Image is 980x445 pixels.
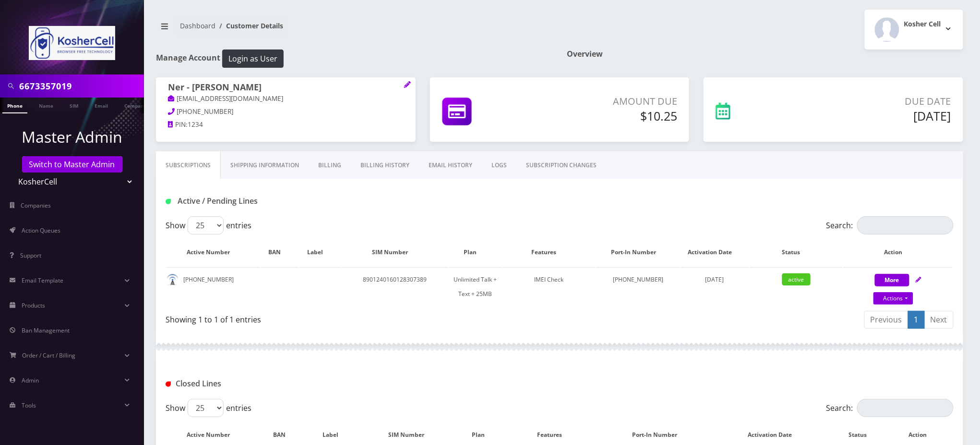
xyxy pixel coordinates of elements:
h1: Closed Lines [166,379,418,388]
span: Companies [21,201,51,210]
th: Activation Date: activate to sort column ascending [681,238,749,266]
a: Dashboard [180,21,215,30]
select: Showentries [188,216,224,235]
span: [DATE] [705,275,724,284]
th: Features: activate to sort column ascending [502,238,596,266]
div: IMEI Check [502,272,596,287]
span: Action Queues [22,226,60,235]
label: Show entries [166,216,251,235]
h1: Overview [567,49,963,59]
span: active [782,273,811,285]
p: Due Date [799,94,951,109]
span: Ban Management [22,326,70,334]
td: [PHONE_NUMBER] [597,267,680,306]
a: EMAIL HISTORY [419,151,482,179]
h5: [DATE] [799,109,951,123]
th: Action: activate to sort column ascending [844,238,953,266]
img: default.png [167,274,179,286]
a: Actions [873,292,913,305]
p: Amount Due [546,94,678,109]
a: Next [924,311,954,329]
button: Login as User [222,49,284,68]
img: Active / Pending Lines [166,199,171,204]
a: SIM [65,98,83,112]
label: Show entries [166,399,251,417]
a: Billing [309,151,351,179]
label: Search: [826,399,954,417]
label: Search: [826,216,954,235]
h5: $10.25 [546,109,678,123]
th: Label: activate to sort column ascending [299,238,341,266]
span: Email Template [22,276,63,284]
a: Shipping Information [221,151,309,179]
a: [EMAIL_ADDRESS][DOMAIN_NAME] [168,94,284,104]
a: Switch to Master Admin [22,156,122,173]
span: Support [20,251,41,260]
nav: breadcrumb [156,16,552,43]
span: [PHONE_NUMBER] [177,107,234,116]
h1: Ner - [PERSON_NAME] [168,82,404,94]
h2: Kosher Cell [904,20,941,28]
select: Showentries [188,399,224,417]
span: Tools [22,401,36,409]
td: [PHONE_NUMBER] [167,267,260,306]
th: BAN: activate to sort column ascending [261,238,298,266]
input: Search: [857,216,954,235]
button: More [875,274,909,286]
span: Admin [22,376,39,384]
th: Plan: activate to sort column ascending [449,238,501,266]
a: Company [120,98,152,112]
h1: Manage Account [156,49,552,68]
li: Customer Details [215,21,283,31]
a: 1 [908,311,925,329]
img: KosherCell [29,26,115,60]
input: Search: [857,399,954,417]
th: Port-In Number: activate to sort column ascending [597,238,680,266]
th: Active Number: activate to sort column ascending [167,238,260,266]
button: Kosher Cell [865,10,963,49]
a: Login as User [220,52,284,63]
a: LOGS [482,151,516,179]
a: Previous [864,311,908,329]
a: PIN: [168,120,188,130]
a: Phone [2,98,27,113]
h1: Active / Pending Lines [166,197,418,206]
input: Search in Company [19,77,142,95]
div: Showing 1 to 1 of 1 entries [166,310,552,325]
a: SUBSCRIPTION CHANGES [516,151,606,179]
a: Billing History [351,151,419,179]
span: 1234 [188,120,203,129]
th: Status: activate to sort column ascending [750,238,843,266]
a: Subscriptions [156,151,221,179]
td: 8901240160128307389 [342,267,448,306]
a: Name [34,98,58,112]
span: Products [22,301,45,309]
a: Email [90,98,113,112]
td: Unlimited Talk + Text + 25MB [449,267,501,306]
span: Order / Cart / Billing [23,351,76,359]
img: Closed Lines [166,382,171,387]
th: SIM Number: activate to sort column ascending [342,238,448,266]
